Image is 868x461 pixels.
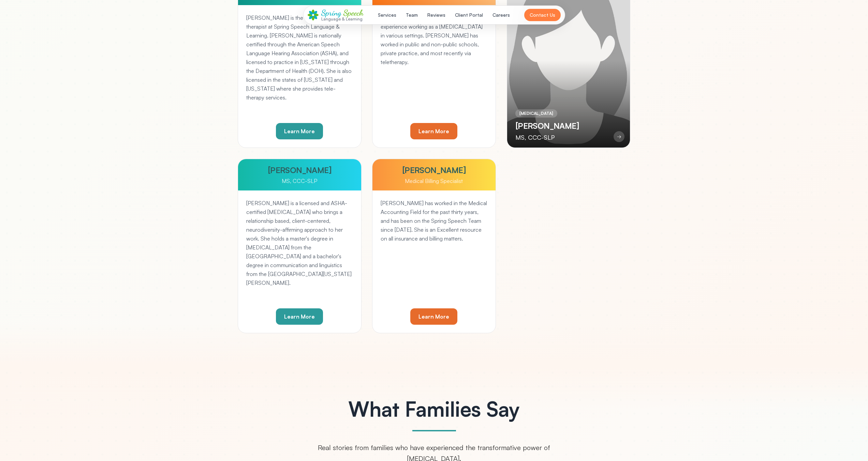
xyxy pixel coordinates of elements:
[515,109,557,118] div: [MEDICAL_DATA]
[617,133,621,140] span: →
[343,8,364,18] span: Speech
[423,9,450,21] button: Reviews
[246,199,353,287] p: [PERSON_NAME] is a licensed and ASHA-certified [MEDICAL_DATA] who brings a relationship based, cl...
[524,9,561,21] button: Contact Us
[321,8,341,18] span: Spring
[381,199,487,243] p: [PERSON_NAME] has worked in the Medical Accounting Field for the past thirty years, and has been ...
[276,123,323,139] button: Learn More
[410,123,457,139] button: Learn More
[276,308,323,325] button: Learn More
[402,9,422,21] button: Team
[227,399,642,419] h2: What Families Say
[244,177,356,185] div: MS, CCC-SLP
[244,165,356,175] h3: [PERSON_NAME]
[451,9,487,21] button: Client Portal
[410,308,457,325] button: Learn More
[381,13,487,66] p: [PERSON_NAME] has many years of experience working as a [MEDICAL_DATA] in various settings. [PERS...
[515,133,579,142] div: MS, CCC-SLP
[321,17,364,21] div: Language & Learning
[374,9,400,21] button: Services
[378,165,490,175] h3: [PERSON_NAME]
[488,9,514,21] button: Careers
[246,13,353,102] p: [PERSON_NAME] is the founder and lead therapist at Spring Speech Language & Learning. [PERSON_NAM...
[378,177,490,185] div: Medical Billing Specialist
[515,120,579,131] h3: [PERSON_NAME]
